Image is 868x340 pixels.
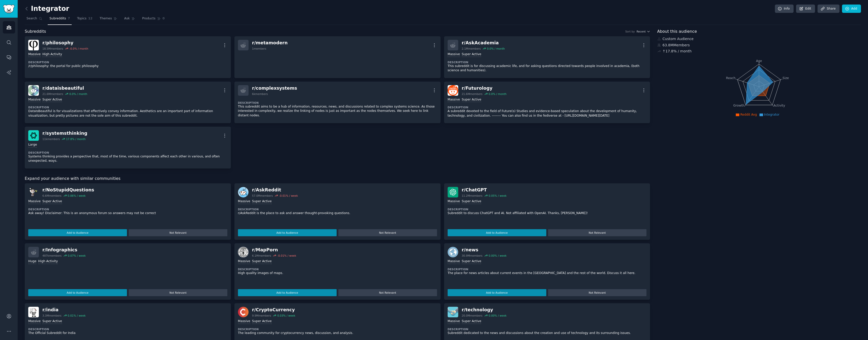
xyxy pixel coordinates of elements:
[42,137,60,141] div: 11k members
[448,271,647,276] p: The place for news articles about current events in the [GEOGRAPHIC_DATA] and the rest of the wor...
[448,97,460,102] div: Massive
[462,307,507,313] div: r/ technology
[28,307,39,317] img: india
[462,259,481,264] div: Super Active
[140,15,166,25] a: Products0
[462,319,481,324] div: Super Active
[489,314,506,317] div: 0.00 % / week
[25,36,231,78] a: philosophyr/philosophy18.5Mmembers-0.0% / monthMassiveHigh ActivityDescription/r/philosophy: the ...
[25,127,231,168] a: systemsthinkingr/systemsthinking11kmembers17.8% / monthLargeDescriptionSystems thinking provides ...
[28,211,227,216] p: Ask away! Disclaimer: This is an anonymous forum so answers may not be correct
[462,254,482,257] div: 30.9M members
[548,289,647,296] button: Not Relevant
[764,113,779,116] span: Integrator
[28,208,227,211] dt: Description
[448,64,647,73] p: This subreddit is for discussing academic life, and for asking questions directed towards people ...
[69,47,88,50] div: -0.0 % / month
[28,151,227,154] dt: Description
[489,194,506,197] div: 0.05 % / week
[782,76,789,80] tspan: Size
[462,47,481,50] div: 2.1M members
[25,82,231,123] a: dataisbeautifulr/dataisbeautiful21.6Mmembers0.0% / monthMassiveSuper ActiveDescriptionDataIsBeaut...
[28,289,127,296] button: Add to Audience
[252,187,298,193] div: r/ AskReddit
[462,314,482,317] div: 20.0M members
[238,199,250,204] div: Massive
[338,229,437,236] button: Not Relevant
[42,187,94,193] div: r/ NoStupidQuestions
[68,254,86,257] div: 0.07 % / week
[68,194,86,197] div: 0.06 % / week
[462,194,482,197] div: 11.2M members
[28,130,39,141] img: systemsthinking
[279,194,298,197] div: -0.01 % / week
[238,319,250,324] div: Massive
[489,254,506,257] div: 0.00 % / week
[129,289,227,296] button: Not Relevant
[42,97,62,102] div: Super Active
[726,76,736,80] tspan: Reach
[28,60,227,64] dt: Description
[733,104,744,107] tspan: Growth
[252,47,266,50] div: 1 members
[238,327,437,331] dt: Description
[88,16,93,21] span: 12
[3,5,15,13] img: GummySearch logo
[28,199,41,204] div: Massive
[448,259,460,264] div: Massive
[338,289,437,296] button: Not Relevant
[28,259,36,264] div: Huge
[25,176,120,182] span: Expand your audience with similar communities
[238,101,437,105] dt: Description
[252,199,272,204] div: Super Active
[238,247,249,257] img: MapPorn
[238,307,249,317] img: CryptoCurrency
[42,40,88,46] div: r/ philosophy
[462,97,481,102] div: Super Active
[28,52,41,57] div: Massive
[142,16,155,21] span: Products
[25,28,46,35] span: Subreddits
[489,92,506,96] div: 0.0 % / month
[28,187,39,197] img: NoStupidQuestions
[238,267,437,271] dt: Description
[462,199,481,204] div: Super Active
[796,5,815,13] a: Edit
[42,307,86,313] div: r/ india
[448,109,647,118] p: A subreddit devoted to the field of Future(s) Studies and evidence-based speculation about the de...
[756,59,762,63] tspan: Age
[238,271,437,276] p: High quality images of maps.
[38,259,58,264] div: High Activity
[28,109,227,118] p: DataIsBeautiful is for visualizations that effectively convey information. Aesthetics are an impo...
[49,16,66,21] span: Subreddits
[252,254,271,257] div: 6.1M members
[252,307,295,313] div: r/ CryptoCurrency
[252,40,288,46] div: r/ metamodern
[252,319,272,324] div: Super Active
[129,229,227,236] button: Not Relevant
[625,30,635,33] div: Sort by
[775,5,794,13] a: Info
[238,211,437,216] p: r/AskReddit is the place to ask and answer thought-provoking questions.
[462,247,507,253] div: r/ news
[28,143,37,147] div: Large
[42,194,62,197] div: 6.6M members
[448,60,647,64] dt: Description
[28,154,227,163] p: Systems thinking provides a perspective that, most of the time, various components affect each ot...
[637,30,646,33] span: Recent
[42,92,63,96] div: 21.6M members
[444,82,650,123] a: Futurologyr/Futurology21.6Mmembers0.0% / monthMassiveSuper ActiveDescriptionA subreddit devoted t...
[42,52,62,57] div: High Activity
[234,36,441,78] a: r/metamodern1members
[25,15,44,25] a: Search
[448,52,460,57] div: Massive
[773,104,785,107] tspan: Activity
[462,187,507,193] div: r/ ChatGPT
[252,92,268,96] div: 6k members
[448,289,546,296] button: Add to Audience
[234,82,441,123] a: r/complexsystems6kmembersDescriptionThis subreddit aims to be a hub of information, resources, ne...
[25,5,69,13] h2: Integrator
[98,15,119,25] a: Themes
[448,85,458,96] img: Futurology
[448,327,647,331] dt: Description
